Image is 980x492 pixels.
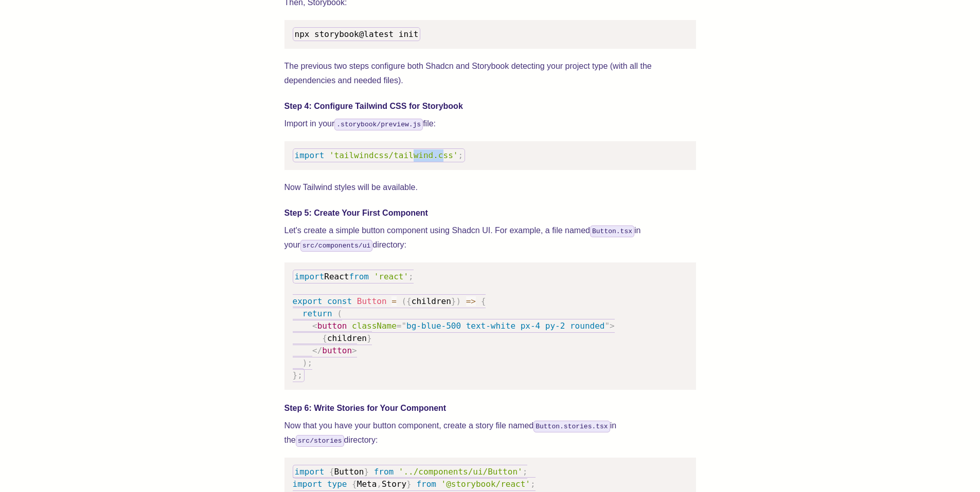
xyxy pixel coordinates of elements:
span: import [295,467,325,477]
span: { [329,467,334,477]
p: Let's create a simple button component using Shadcn UI. For example, a file named in your directory: [284,223,696,252]
span: " [401,321,406,331]
span: export [293,296,323,306]
span: } [451,296,456,306]
span: import [293,479,323,489]
h4: Step 5: Create Your First Component [284,207,696,219]
span: Button [334,467,364,477]
span: ; [530,479,536,489]
span: const [327,296,352,306]
p: Now Tailwind styles will be available. [284,180,696,195]
span: children [412,296,451,306]
span: { [481,296,486,306]
span: ( [337,309,342,318]
span: from [374,467,394,477]
span: Meta [357,479,377,489]
span: 'react' [374,272,408,281]
span: = [391,296,397,306]
span: , [377,479,382,489]
span: '../components/ui/Button' [399,467,523,477]
code: .storybook/preview.js [334,119,423,130]
span: } [364,467,369,477]
span: = [397,321,402,331]
code: src/stories [296,435,344,447]
p: Now that you have your button component, create a story file named in the directory: [284,419,696,447]
span: < [312,321,317,331]
span: { [352,479,357,489]
span: '@storybook/react' [441,479,530,489]
span: import [295,272,325,281]
span: npx storybook@latest init [295,29,419,39]
span: ) [302,358,308,368]
span: import [295,150,325,160]
span: ; [307,358,312,368]
span: => [466,296,476,306]
span: ) [456,296,461,306]
span: ; [297,370,302,380]
span: from [349,272,369,281]
span: ; [458,150,463,160]
span: > [610,321,615,331]
span: > [352,346,357,355]
span: 'tailwindcss/tailwind.css' [329,150,458,160]
span: } [367,333,372,343]
h4: Step 6: Write Stories for Your Component [284,402,696,414]
span: className [352,321,397,331]
h4: Step 4: Configure Tailwind CSS for Storybook [284,100,696,112]
span: </ [312,346,322,355]
span: } [293,370,298,380]
span: ( [401,296,406,306]
p: Import in your file: [284,117,696,131]
span: ; [408,272,414,281]
span: Story [382,479,406,489]
span: { [322,333,327,343]
span: type [327,479,347,489]
span: React [324,272,349,281]
span: Button [357,296,387,306]
code: Button.tsx [590,225,634,237]
span: { [406,296,412,306]
code: src/components/ui [300,240,373,252]
span: button [322,346,352,355]
p: The previous two steps configure both Shadcn and Storybook detecting your project type (with all ... [284,59,696,88]
span: ; [523,467,528,477]
code: Button.stories.tsx [533,421,610,432]
span: button [317,321,347,331]
span: bg-blue-500 text-white px-4 py-2 rounded [406,321,604,331]
span: from [416,479,436,489]
span: } [406,479,412,489]
span: children [327,333,367,343]
span: " [604,321,610,331]
span: return [302,309,332,318]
